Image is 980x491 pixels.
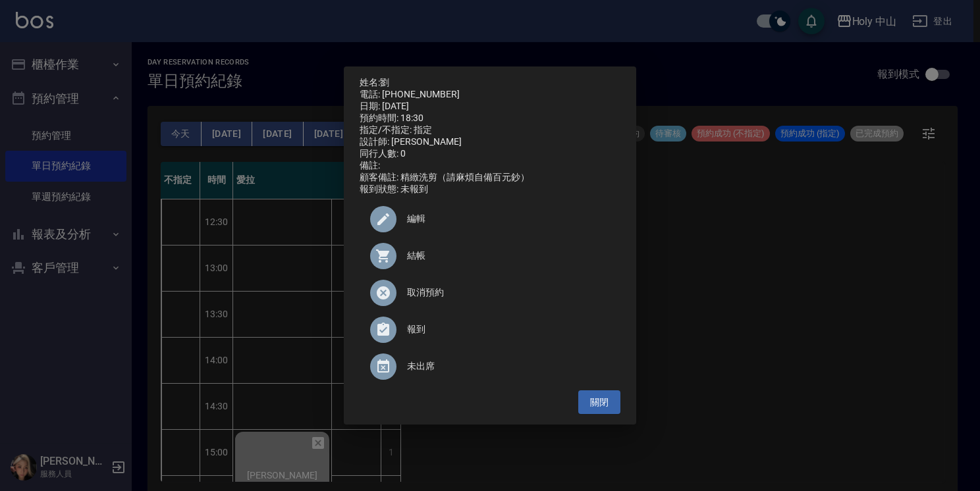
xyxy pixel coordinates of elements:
div: 編輯 [360,201,620,238]
div: 顧客備註: 精緻洗剪（請麻煩自備百元鈔） [360,172,620,184]
div: 報到 [360,311,620,348]
div: 備註: [360,160,620,172]
div: 取消預約 [360,274,620,311]
div: 電話: [PHONE_NUMBER] [360,89,620,101]
span: 結帳 [407,249,610,263]
div: 指定/不指定: 指定 [360,124,620,136]
button: 關閉 [578,390,620,415]
a: 結帳 [360,238,620,274]
p: 姓名: [360,77,620,89]
a: 劉 [380,77,389,88]
div: 預約時間: 18:30 [360,113,620,124]
div: 同行人數: 0 [360,148,620,160]
span: 取消預約 [407,286,610,299]
div: 日期: [DATE] [360,101,620,113]
div: 未出席 [360,348,620,385]
span: 編輯 [407,212,610,226]
span: 未出席 [407,359,610,373]
span: 報到 [407,323,610,336]
div: 報到狀態: 未報到 [360,184,620,195]
div: 設計師: [PERSON_NAME] [360,136,620,148]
